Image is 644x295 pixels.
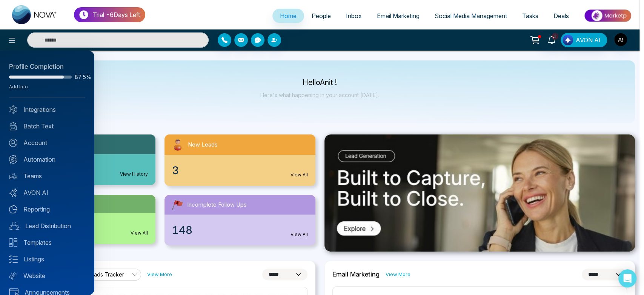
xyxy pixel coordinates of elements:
[9,238,17,247] img: Templates.svg
[618,269,636,287] div: Open Intercom Messenger
[9,62,85,72] div: Profile Completion
[9,271,85,280] a: Website
[9,222,19,230] img: Lead-dist.svg
[9,238,85,247] a: Templates
[9,122,85,131] a: Batch Text
[9,84,28,90] a: Add Info
[9,171,85,181] a: Teams
[9,122,17,130] img: batch_text_white.png
[9,205,17,213] img: Reporting.svg
[9,105,17,114] img: Integrated.svg
[9,155,85,164] a: Automation
[9,255,85,264] a: Listings
[9,155,17,164] img: Automation.svg
[9,139,17,147] img: Account.svg
[75,74,85,80] span: 87.5%
[9,255,18,263] img: Listings.svg
[9,172,17,180] img: team.svg
[9,221,85,230] a: Lead Distribution
[9,105,85,114] a: Integrations
[9,272,17,280] img: Website.svg
[9,138,85,147] a: Account
[9,188,17,197] img: Avon-AI.svg
[9,188,85,197] a: AVON AI
[9,205,85,214] a: Reporting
